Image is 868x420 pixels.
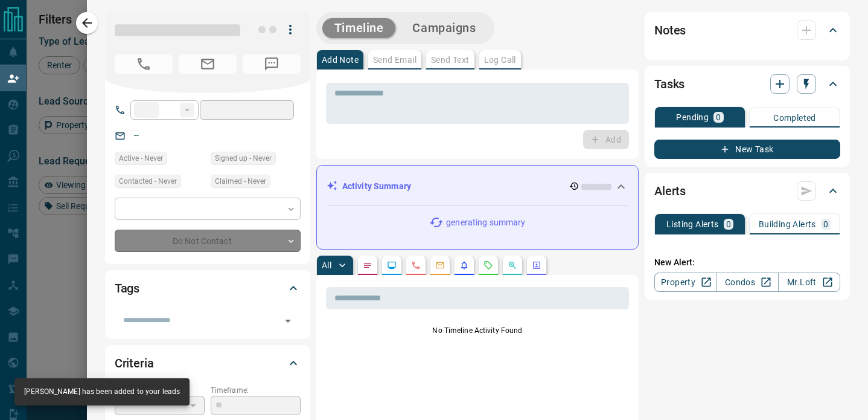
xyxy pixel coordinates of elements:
span: No Email [179,54,237,74]
h2: Tags [115,279,139,298]
span: Signed up - Never [215,152,272,164]
svg: Agent Actions [532,260,541,270]
div: Tags [115,274,301,303]
p: Activity Summary [342,180,411,193]
a: Condos [716,273,778,292]
p: No Timeline Activity Found [326,325,629,336]
svg: Lead Browsing Activity [387,260,397,270]
p: New Alert: [654,256,840,269]
h2: Criteria [115,354,154,373]
span: No Number [243,54,301,74]
svg: Opportunities [508,260,517,270]
div: [PERSON_NAME] has been added to your leads [24,382,180,402]
button: New Task [654,140,840,159]
p: All [322,261,331,270]
h2: Notes [654,21,686,40]
p: Building Alerts [759,220,816,228]
svg: Emails [435,260,445,270]
button: Timeline [322,18,396,38]
p: Pending [676,113,709,121]
h2: Tasks [654,74,685,94]
p: 0 [726,220,731,228]
span: Active - Never [119,152,163,164]
svg: Calls [411,260,421,270]
span: Contacted - Never [119,175,177,187]
a: Property [654,273,716,292]
div: Tasks [654,69,840,99]
div: Notes [654,16,840,45]
span: No Number [115,54,173,74]
p: Listing Alerts [666,220,719,228]
button: Open [279,312,296,329]
p: generating summary [446,216,525,229]
a: -- [134,131,139,140]
div: Alerts [654,176,840,205]
button: Campaigns [400,18,488,38]
h2: Alerts [654,181,686,201]
span: Claimed - Never [215,175,266,187]
p: Timeframe: [211,385,301,396]
svg: Listing Alerts [459,260,469,270]
p: Add Note [322,56,359,64]
a: Mr.Loft [778,273,840,292]
div: Activity Summary [327,175,628,198]
div: Criteria [115,349,301,378]
svg: Requests [483,260,493,270]
p: 0 [716,113,721,121]
div: Do Not Contact [115,230,301,252]
svg: Notes [363,260,372,270]
p: Completed [773,114,816,122]
p: 0 [823,220,828,228]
